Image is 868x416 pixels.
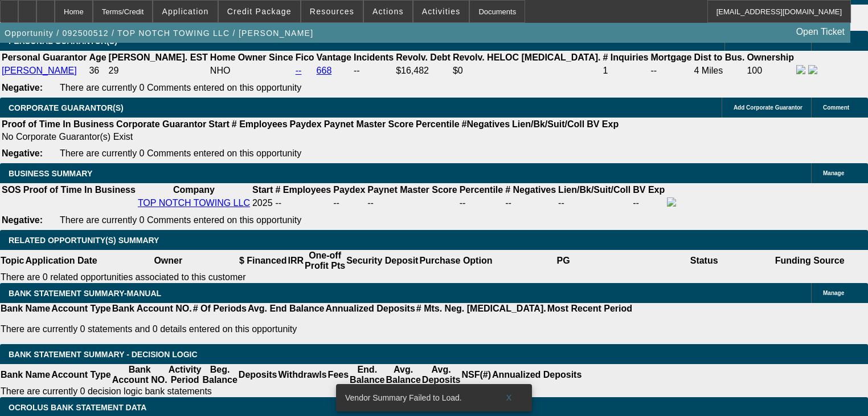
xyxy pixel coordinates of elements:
[239,250,288,272] th: $ Financed
[694,52,745,62] b: Dist to Bus.
[277,364,327,386] th: Withdrawls
[210,52,293,62] b: Home Owner Since
[9,103,124,112] span: CORPORATE GUARANTOR(S)
[367,198,457,208] div: --
[505,198,556,208] div: --
[492,364,582,386] th: Annualized Deposits
[51,364,112,386] th: Account Type
[747,52,794,62] b: Ownership
[634,250,775,272] th: Status
[51,303,112,314] th: Account Type
[416,303,547,314] th: # Mts. Neg. [MEDICAL_DATA].
[9,236,159,245] span: RELATED OPPORTUNITY(S) SUMMARY
[60,215,301,225] span: There are currently 0 Comments entered on this opportunity
[349,364,385,386] th: End. Balance
[558,197,631,209] td: --
[23,184,136,196] th: Proof of Time In Business
[453,52,601,62] b: Revolv. HELOC [MEDICAL_DATA].
[2,215,43,225] b: Negative:
[310,7,354,16] span: Resources
[252,197,273,209] td: 2025
[506,393,513,402] span: X
[460,198,503,208] div: --
[153,1,217,22] button: Application
[823,104,849,111] span: Comment
[632,197,665,209] td: --
[2,52,87,62] b: Personal Guarantor
[823,170,844,176] span: Manage
[493,250,633,272] th: PG
[275,198,281,208] span: --
[512,119,584,129] b: Lien/Bk/Suit/Coll
[317,52,351,62] b: Vantage
[460,185,503,195] b: Percentile
[413,1,469,22] button: Activities
[346,250,419,272] th: Security Deposit
[324,119,413,129] b: Paynet Master Score
[5,29,313,38] span: Opportunity / 092500512 / TOP NOTCH TOWING LLC / [PERSON_NAME]
[193,303,247,314] th: # Of Periods
[208,119,229,129] b: Start
[396,52,451,62] b: Revolv. Debt
[823,290,844,296] span: Manage
[227,7,292,16] span: Credit Package
[452,64,601,77] td: $0
[296,52,314,62] b: Fico
[372,7,404,16] span: Actions
[421,364,461,386] th: Avg. Deposits
[775,250,845,272] th: Funding Source
[587,119,619,129] b: BV Exp
[1,131,624,143] td: No Corporate Guarantor(s) Exist
[108,64,208,77] td: 29
[247,303,325,314] th: Avg. End Balance
[1,119,114,130] th: Proof of Time In Business
[603,52,648,62] b: # Inquiries
[9,169,92,178] span: BUSINESS SUMMARY
[112,303,193,314] th: Bank Account NO.
[746,64,795,77] td: 100
[60,148,301,158] span: There are currently 0 Comments entered on this opportunity
[24,250,97,272] th: Application Date
[333,197,366,209] td: --
[325,303,415,314] th: Annualized Deposits
[333,185,365,195] b: Paydex
[602,64,649,77] td: 1
[734,104,803,111] span: Add Corporate Guarantor
[162,7,208,16] span: Application
[419,250,493,272] th: Purchase Option
[9,289,161,298] span: BANK STATEMENT SUMMARY-MANUAL
[290,119,322,129] b: Paydex
[651,52,692,62] b: Mortgage
[112,364,168,386] th: Bank Account NO.
[296,66,302,75] a: --
[367,185,457,195] b: Paynet Master Score
[60,83,301,92] span: There are currently 0 Comments entered on this opportunity
[792,22,849,42] a: Open Ticket
[301,1,363,22] button: Resources
[317,66,332,75] a: 668
[109,52,208,62] b: [PERSON_NAME]. EST
[796,65,805,74] img: facebook-icon.png
[505,185,556,195] b: # Negatives
[385,364,421,386] th: Avg. Balance
[9,350,198,359] span: Bank Statement Summary - Decision Logic
[491,387,527,408] button: X
[232,119,288,129] b: # Employees
[252,185,273,195] b: Start
[1,184,22,196] th: SOS
[287,250,304,272] th: IRR
[694,64,746,77] td: 4 Miles
[238,364,278,386] th: Deposits
[462,119,510,129] b: #Negatives
[89,52,106,62] b: Age
[98,250,239,272] th: Owner
[336,384,491,411] div: Vendor Summary Failed to Load.
[88,64,107,77] td: 36
[1,324,632,334] p: There are currently 0 statements and 0 details entered on this opportunity
[173,185,215,195] b: Company
[808,65,817,74] img: linkedin-icon.png
[2,148,43,158] b: Negative:
[210,64,294,77] td: NHO
[275,185,331,195] b: # Employees
[395,64,451,77] td: $16,482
